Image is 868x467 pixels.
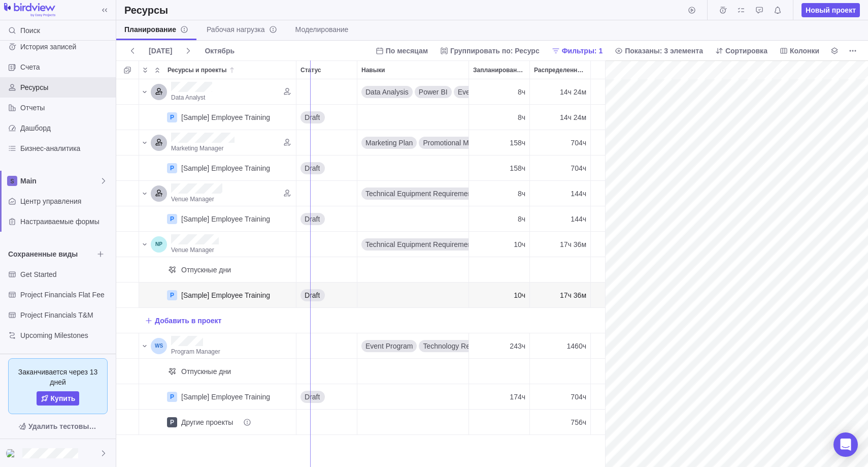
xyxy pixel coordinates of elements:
[530,333,590,358] div: 1460ч
[171,94,205,101] span: Data Analyst
[181,112,270,122] div: [Sample] Employee Training
[365,239,477,250] span: Technical Equipment Requirements
[530,283,591,308] div: Распределенные часы
[611,44,707,58] span: Показаны: 3 элемента
[530,283,590,307] div: 17ч 36м
[163,61,296,79] div: Ресурсы и проекты
[510,341,525,351] span: 243ч
[776,44,823,58] span: Колонки
[296,181,357,206] div: Статус
[365,189,477,199] span: Technical Equipment Requirements
[20,42,112,52] span: История записей
[296,155,357,181] div: Статус
[145,44,176,58] span: [DATE]
[530,61,590,79] div: Распределенные часы
[171,244,214,255] a: Venue Manager
[6,447,18,459] div: Viktoryia Suboch
[151,135,167,151] div: Marketing Manager
[365,138,413,148] span: Marketing Plan
[530,384,591,410] div: Распределенные часы
[167,112,177,122] div: P
[171,348,220,355] span: Program Manager
[124,3,168,17] h2: Ресурсы
[510,138,525,148] span: 158ч
[625,46,703,56] span: Показаны: 3 элемента
[171,346,220,356] a: Program Manager
[469,181,529,206] div: 8ч
[296,105,357,130] div: Статус
[139,63,151,77] span: Развернуть
[171,92,205,102] a: Data Analyst
[827,44,842,58] span: Легенда
[151,63,163,77] span: Свернуть
[771,3,785,17] span: Уведомления
[296,359,357,384] div: Статус
[357,130,469,155] div: Навыки
[120,63,135,77] span: Режим выбора
[151,236,167,253] div: Natalie Prague
[716,8,730,16] a: Тайм-логи
[469,283,530,308] div: Запланированные часы
[357,181,469,206] div: Навыки
[473,65,525,75] span: Запланированные часы
[181,290,270,300] div: [Sample] Employee Training
[518,214,525,224] span: 8ч
[139,359,296,384] div: Ресурсы и проекты
[20,216,112,227] span: Настраиваемые формы
[20,25,40,36] span: Поиск
[305,214,320,224] span: Draft
[181,265,231,275] span: Отпускные дни
[530,232,590,257] div: 17ч 36м
[469,232,529,257] div: 10ч
[450,46,540,56] span: Группировать по: Ресурс
[139,206,296,232] div: Ресурсы и проекты
[469,181,530,206] div: Запланированные часы
[711,44,772,58] span: Сортировка
[151,185,167,202] div: Venue Manager
[139,155,296,181] div: Ресурсы и проекты
[469,61,529,79] div: Запланированные часы
[296,206,357,232] div: Статус
[365,341,413,351] span: Event Program
[296,333,357,359] div: Статус
[734,3,748,17] span: Мои задачи
[8,249,93,259] span: Сохраненные виды
[168,65,226,75] span: Ресурсы и проекты
[530,181,591,206] div: Распределенные часы
[357,257,469,283] div: Навыки
[530,155,590,180] div: 704ч
[469,206,529,231] div: 8ч
[530,79,590,104] div: 14ч 24м
[469,257,530,283] div: Запланированные часы
[357,283,469,308] div: Навыки
[167,163,177,173] div: P
[181,163,270,173] div: [Sample] Employee Training
[305,112,320,122] span: Draft
[124,24,188,35] span: Планирование
[752,3,766,17] span: Запросы на согласование
[469,155,529,180] div: 158ч
[469,283,529,307] div: 10ч
[806,5,856,15] span: Новый проект
[20,196,112,206] span: Центр управления
[518,87,525,97] span: 8ч
[560,87,586,97] span: 14ч 24м
[139,130,296,155] div: Ресурсы и проекты
[116,79,605,467] div: grid
[530,155,591,181] div: Распределенные часы
[771,8,785,16] a: Уведомления
[510,392,525,402] span: 174ч
[357,79,469,105] div: Навыки
[296,257,357,283] div: Статус
[357,155,469,181] div: Навыки
[357,105,469,130] div: Навыки
[469,333,529,358] div: 243ч
[28,420,97,432] span: Удалить тестовые данные
[20,330,112,340] span: Upcoming Milestones
[269,25,277,34] svg: info-description
[530,410,590,434] div: 756ч
[571,214,586,224] span: 144ч
[530,181,590,206] div: 144ч
[560,112,586,122] span: 14ч 24м
[458,87,544,97] span: Event Performance Metrics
